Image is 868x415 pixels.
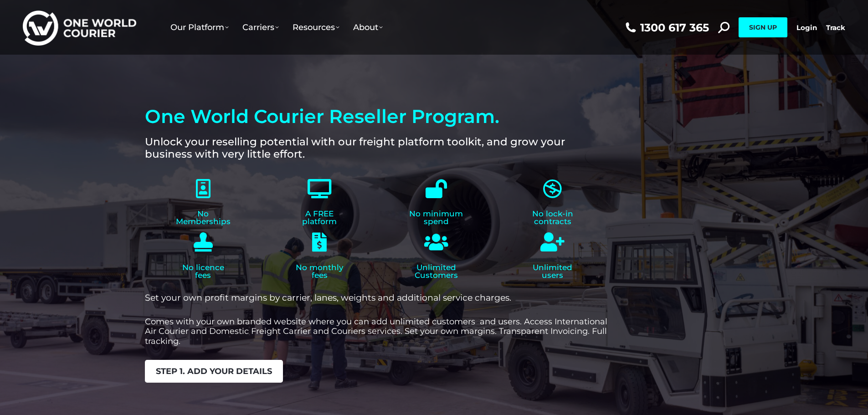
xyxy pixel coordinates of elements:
span: Our Platform [170,22,229,32]
h2: No Memberships [147,210,259,225]
img: One World Courier [23,9,136,46]
h2: No minimum spend [380,210,492,225]
p: Unlock your reselling potential with our freight platform toolkit, and grow your business with ve... [145,136,607,161]
span: Carriers [242,22,279,32]
h2: Unlimited Customers [382,264,490,279]
p: Comes with your own branded website where you can add unlimited customers and users. Access Inter... [145,317,611,347]
h2: One World Courier Reseller Program. [145,106,611,127]
a: About [346,13,390,41]
a: Resources [286,13,346,41]
a: Step 1. add your details [145,360,283,383]
a: Our Platform [164,13,236,41]
a: Login [796,23,817,32]
span: SIGN UP [749,23,777,31]
h2: Unlimited users [499,264,606,279]
h2: A FREE platform [264,210,376,225]
h2: No lock-in contracts [497,210,609,225]
a: SIGN UP [739,17,787,37]
a: Carriers [236,13,286,41]
h2: No monthly fees [266,264,374,279]
p: Set your own profit margins by carrier, lanes, weights and additional service charges. [145,293,611,303]
span: Resources [293,22,339,32]
h2: No licence fees [149,264,257,279]
span: About [353,22,383,32]
a: Track [826,23,845,32]
span: Step 1. add your details [156,367,272,375]
a: 1300 617 365 [623,22,709,33]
